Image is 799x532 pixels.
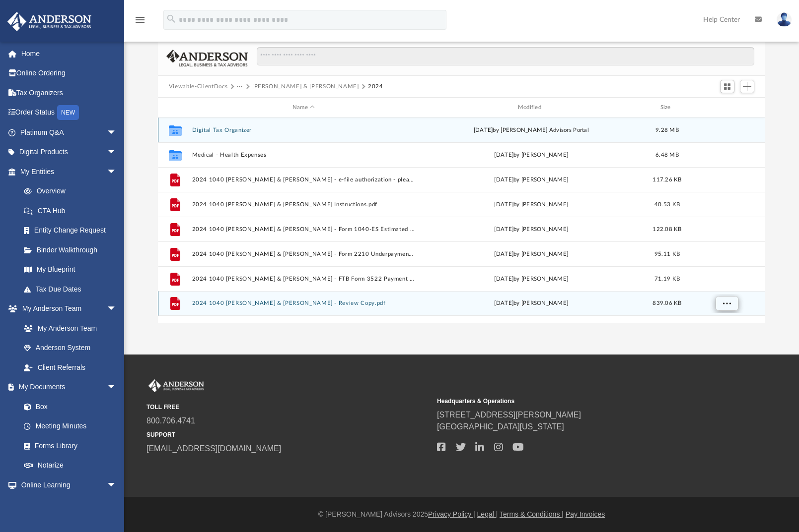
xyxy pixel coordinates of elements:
[107,162,127,182] span: arrow_drop_down
[500,510,564,518] a: Terms & Conditions |
[257,47,754,66] input: Search files and folders
[192,300,415,306] button: 2024 1040 [PERSON_NAME] & [PERSON_NAME] - Review Copy.pdf
[7,122,132,142] a: Platinum Q&Aarrow_drop_down
[654,276,680,282] span: 71.19 KB
[655,152,679,158] span: 6.48 MB
[192,226,415,233] button: 2024 1040 [PERSON_NAME] & [PERSON_NAME] - Form 1040-ES Estimated Tax Voucher.pdf
[647,103,687,112] div: Size
[134,19,146,26] a: menu
[437,422,564,431] a: [GEOGRAPHIC_DATA][US_STATE]
[146,416,195,425] a: 800.706.4741
[7,83,132,103] a: Tax Organizers
[14,181,132,201] a: Overview
[14,436,122,456] a: Forms Library
[237,82,243,91] button: ···
[716,296,738,311] button: More options
[4,12,94,31] img: Anderson Advisors Platinum Portal
[720,80,735,94] button: Switch to Grid View
[57,105,79,120] div: NEW
[420,225,643,234] div: by [PERSON_NAME]
[368,82,383,91] button: 2024
[7,103,132,123] a: Order StatusNEW
[169,82,227,91] button: Viewable-ClientDocs
[777,12,792,27] img: User Pic
[166,13,177,24] i: search
[162,103,187,112] div: id
[107,377,127,398] span: arrow_drop_down
[146,444,281,453] a: [EMAIL_ADDRESS][DOMAIN_NAME]
[420,299,643,308] div: by [PERSON_NAME]
[146,403,430,412] small: TOLL FREE
[158,118,765,323] div: grid
[146,379,206,392] img: Anderson Advisors Platinum Portal
[654,202,680,207] span: 40.53 KB
[107,299,127,319] span: arrow_drop_down
[192,276,415,282] button: 2024 1040 [PERSON_NAME] & [PERSON_NAME] - FTB Form 3522 Payment Voucher.pdf
[420,250,643,259] div: by [PERSON_NAME]
[124,509,799,520] div: © [PERSON_NAME] Advisors 2025
[7,475,127,495] a: Online Learningarrow_drop_down
[7,63,132,83] a: Online Ordering
[420,200,643,209] div: by [PERSON_NAME]
[494,177,513,182] span: [DATE]
[653,227,681,232] span: 122.08 KB
[14,201,132,221] a: CTA Hub
[107,122,127,143] span: arrow_drop_down
[14,318,122,338] a: My Anderson Team
[566,510,605,518] a: Pay Invoices
[14,416,127,436] a: Meeting Minutes
[428,510,475,518] a: Privacy Policy |
[653,177,681,182] span: 117.26 KB
[252,82,359,91] button: [PERSON_NAME] & [PERSON_NAME]
[7,377,127,397] a: My Documentsarrow_drop_down
[14,338,127,358] a: Anderson System
[494,251,513,257] span: [DATE]
[14,240,132,260] a: Binder Walkthrough
[191,103,415,112] div: Name
[7,44,132,63] a: Home
[14,357,127,377] a: Client Referrals
[134,14,146,26] i: menu
[653,300,681,306] span: 839.06 KB
[7,142,132,162] a: Digital Productsarrow_drop_down
[192,152,415,158] button: Medical - Health Expenses
[477,510,498,518] a: Legal |
[192,251,415,257] button: 2024 1040 [PERSON_NAME] & [PERSON_NAME] - Form 2210 Underpayment of Estimated Tax Voucher.pdf
[655,127,679,133] span: 9.28 MB
[14,397,122,416] a: Box
[420,275,643,284] div: by [PERSON_NAME]
[437,411,581,419] a: [STREET_ADDRESS][PERSON_NAME]
[419,103,643,112] div: Modified
[420,126,643,135] div: [DATE] by [PERSON_NAME] Advisors Portal
[107,475,127,495] span: arrow_drop_down
[420,176,643,184] div: by [PERSON_NAME]
[494,202,513,207] span: [DATE]
[14,495,127,515] a: Courses
[494,227,513,232] span: [DATE]
[7,162,132,181] a: My Entitiesarrow_drop_down
[192,201,415,208] button: 2024 1040 [PERSON_NAME] & [PERSON_NAME] Instructions.pdf
[146,430,430,439] small: SUPPORT
[14,456,127,475] a: Notarize
[740,80,755,94] button: Add
[420,151,643,160] div: [DATE] by [PERSON_NAME]
[14,260,127,280] a: My Blueprint
[437,397,721,406] small: Headquarters & Operations
[192,177,415,183] button: 2024 1040 [PERSON_NAME] & [PERSON_NAME] - e-file authorization - please sign.pdf
[494,276,513,282] span: [DATE]
[14,221,132,240] a: Entity Change Request
[654,251,680,257] span: 95.11 KB
[14,279,132,299] a: Tax Due Dates
[107,142,127,163] span: arrow_drop_down
[494,300,513,306] span: [DATE]
[7,299,127,319] a: My Anderson Teamarrow_drop_down
[691,103,761,112] div: id
[192,127,415,133] button: Digital Tax Organizer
